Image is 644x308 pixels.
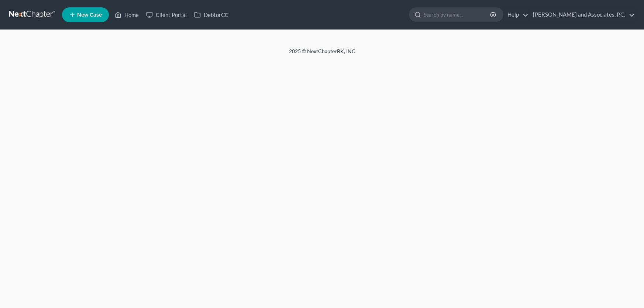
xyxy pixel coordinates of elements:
[112,48,533,61] div: 2025 © NextChapterBK, INC
[190,8,232,21] a: DebtorCC
[504,8,528,21] a: Help
[142,8,190,21] a: Client Portal
[77,12,102,18] span: New Case
[424,8,491,21] input: Search by name...
[111,8,142,21] a: Home
[529,8,635,21] a: [PERSON_NAME] and Associates, P.C.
